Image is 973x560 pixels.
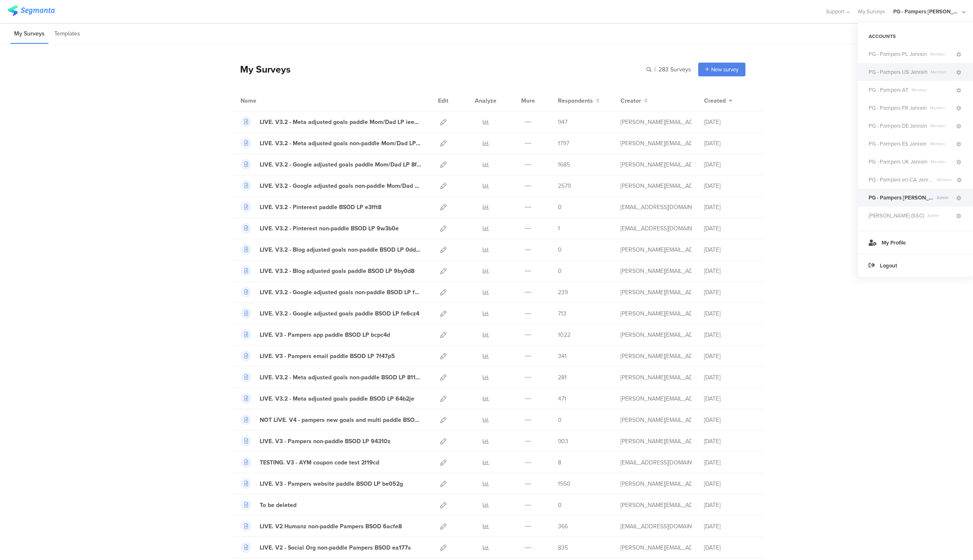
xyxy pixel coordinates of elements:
span: My Profile [882,239,906,247]
span: Created [704,96,726,105]
span: 0 [558,203,562,212]
button: Creator [621,96,648,105]
span: 471 [558,394,566,403]
div: NOT LIVE. V4 - pampers new goals and multi paddle BSOD LP 0f7m0b [260,416,422,424]
span: PG - Pampers DE Janrain [869,122,927,130]
span: 835 [558,543,568,552]
div: Edit [434,90,452,111]
span: Logout [880,262,897,270]
div: LIVE. V3 - Pampers app paddle BSOD LP bcpc4d [260,330,390,339]
span: Member [927,51,955,57]
div: aguiar.s@pg.com [621,501,692,510]
div: [DATE] [704,416,754,424]
div: aguiar.s@pg.com [621,118,692,126]
div: hougui.yh.1@pg.com [621,458,692,467]
span: 239 [558,288,568,297]
div: aguiar.s@pg.com [621,394,692,403]
div: LIVE. V3.2 - Meta adjusted goals paddle Mom/Dad LP iee78e [260,118,422,126]
div: [DATE] [704,458,754,467]
div: LIVE. V3.2 - Meta adjusted goals paddle BSOD LP 64b2je [260,394,414,403]
span: PG - Pampers Lumi Janrain [869,194,933,202]
span: Member [927,105,955,111]
span: Member [927,123,955,129]
div: LIVE. V3.2 - Google adjusted goals non-paddle Mom/Dad LP 42vc37 [260,182,422,190]
div: aguiar.s@pg.com [621,309,692,318]
div: [DATE] [704,118,754,126]
div: [DATE] [704,543,754,552]
a: LIVE. V3.2 - Google adjusted goals paddle BSOD LP fe6cz4 [241,308,419,319]
div: [DATE] [704,373,754,382]
div: LIVE. V3.2 - Blog adjusted goals paddle BSOD LP 9by0d8 [260,267,414,275]
button: Respondents [558,96,600,105]
span: Yoav Hougui (SSC) [869,212,924,219]
span: Creator [621,96,641,105]
span: PG - Pampers PL Janrain [869,50,927,58]
div: [DATE] [704,267,754,275]
a: LIVE. V3.2 - Blog adjusted goals non-paddle BSOD LP 0dd60g [241,244,422,255]
div: LIVE. V3.2 - Pinterest non-paddle BSOD LP 9w3b0e [260,224,399,233]
span: 8 [558,458,561,467]
a: LIVE. V3.2 - Pinterest non-paddle BSOD LP 9w3b0e [241,223,399,234]
span: 947 [558,118,568,126]
span: 1022 [558,330,570,339]
div: Name [241,96,291,105]
div: LIVE. V3.2 - Google adjusted goals non-paddle BSOD LP f0dch1 [260,288,422,297]
div: [DATE] [704,394,754,403]
div: LIVE. V3.2 - Meta adjusted goals non-paddle BSOD LP 811fie [260,373,422,382]
span: 341 [558,352,567,361]
div: aguiar.s@pg.com [621,245,692,254]
div: PG - Pampers [PERSON_NAME] [893,8,960,15]
span: PG - Pampers AT [869,86,908,94]
div: LIVE. V3 - Pampers email paddle BSOD LP 7f47p5 [260,352,395,361]
span: Respondents [558,96,593,105]
span: 0 [558,245,562,254]
span: PG - Pampers ES Janrain [869,140,927,148]
a: LIVE. V3 - Pampers non-paddle BSOD LP 94310z [241,436,390,446]
a: LIVE. V3.2 - Pinterest paddle BSOD LP e3fft8 [241,202,381,212]
div: hougui.yh.1@pg.com [621,522,692,531]
a: TESTING. V3 - AYM coupon code test 2f19cd [241,457,379,468]
div: hougui.yh.1@pg.com [621,224,692,233]
div: aguiar.s@pg.com [621,416,692,424]
img: segmanta logo [8,5,55,16]
div: TESTING. V3 - AYM coupon code test 2f19cd [260,458,379,467]
div: aguiar.s@pg.com [621,139,692,148]
a: NOT LIVE. V4 - pampers new goals and multi paddle BSOD LP 0f7m0b [241,414,422,425]
span: Member [933,177,955,183]
span: Member [927,69,955,75]
a: LIVE. V3 - Pampers website paddle BSOD LP be052g [241,478,403,489]
span: PG - Pampers UK Janrain [869,158,927,166]
a: LIVE. V3 - Pampers email paddle BSOD LP 7f47p5 [241,351,395,361]
div: [DATE] [704,224,754,233]
a: LIVE. V2 Humanz non-paddle Pampers BSOD 6acfe8 [241,521,402,532]
a: LIVE. V3.2 - Meta adjusted goals paddle Mom/Dad LP iee78e [241,116,422,127]
span: 283 Surveys [659,65,691,74]
div: aguiar.s@pg.com [621,479,692,488]
div: [DATE] [704,479,754,488]
div: [DATE] [704,522,754,531]
a: LIVE. V3.2 - Google adjusted goals non-paddle Mom/Dad LP 42vc37 [241,180,422,191]
div: [DATE] [704,139,754,148]
span: Support [826,8,844,15]
div: [DATE] [704,160,754,169]
div: LIVE. V3 - Pampers non-paddle BSOD LP 94310z [260,437,390,446]
div: aguiar.s@pg.com [621,330,692,339]
a: LIVE. V3.2 - Meta adjusted goals non-paddle Mom/Dad LP afxe35 [241,138,422,149]
div: aguiar.s@pg.com [621,373,692,382]
div: ACCOUNTS [858,29,973,43]
span: 0 [558,267,562,275]
span: 903 [558,437,568,446]
div: Analyze [473,90,498,111]
div: LIVE. V3.2 - Blog adjusted goals non-paddle BSOD LP 0dd60g [260,245,422,254]
a: LIVE. V2 - Social Org non-paddle Pampers BSOD ea177s [241,542,411,553]
span: Member [908,87,955,93]
a: LIVE. V3.2 - Meta adjusted goals paddle BSOD LP 64b2je [241,393,414,404]
div: [DATE] [704,245,754,254]
div: To be deleted [260,501,296,510]
a: LIVE. V3 - Pampers app paddle BSOD LP bcpc4d [241,329,390,340]
div: hougui.yh.1@pg.com [621,203,692,212]
div: aguiar.s@pg.com [621,543,692,552]
div: [DATE] [704,437,754,446]
div: LIVE. V3.2 - Meta adjusted goals non-paddle Mom/Dad LP afxe35 [260,139,422,148]
div: [DATE] [704,309,754,318]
